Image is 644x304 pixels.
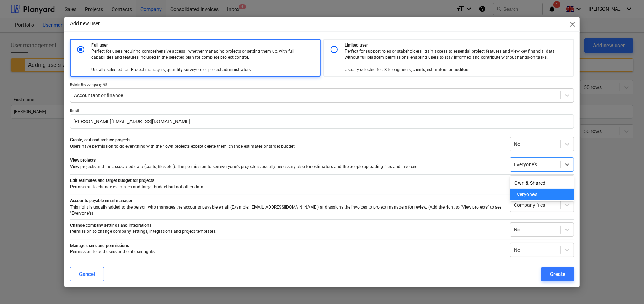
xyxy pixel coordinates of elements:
[70,20,100,27] p: Add new user
[70,184,504,190] p: Permission to change estimates and target budget but not other data.
[70,143,504,150] p: Users have permission to do everything with their own projects except delete them, change estimat...
[345,42,570,48] p: Limited user
[550,269,565,279] div: Create
[568,20,577,28] span: close
[70,164,504,170] p: View projects and the associated data (costs, files etc.). The permission to see everyone's proje...
[345,48,559,73] p: Perfect for support roles or stakeholders—gain access to essential project features and view key ...
[70,108,574,114] p: Email
[70,267,104,281] button: Cancel
[70,178,504,184] p: Edit estimates and target budget for projects
[102,82,107,87] span: help
[608,270,644,304] iframe: Chat Widget
[79,269,95,279] div: Cancel
[70,249,504,255] p: Permission to add users and edit user rights.
[70,114,574,129] input: Separate multiple emails with commas to invite users in bulk
[91,48,306,73] p: Perfect for users requiring comprehensive access—whether managing projects or setting them up, wi...
[541,267,574,281] button: Create
[70,157,504,163] p: View projects
[323,39,574,77] div: Limited userPerfect for support roles or stakeholders—gain access to essential project features a...
[91,42,317,48] p: Full user
[70,222,504,229] p: Change company settings and integrations
[510,177,574,189] div: Own & Shared
[70,204,504,216] p: This right is usually added to the person who manages the accounts payable email (Example: [EMAIL...
[70,137,504,143] p: Create, edit and archive projects
[70,198,504,204] p: Accounts payable email manager
[70,229,504,235] p: Permission to change company settings, integrations and project templates.
[510,189,574,200] div: Everyone's
[70,82,574,87] div: Role in the company
[70,39,321,77] div: Full userPerfect for users requiring comprehensive access—whether managing projects or setting th...
[70,243,504,249] p: Manage users and permissions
